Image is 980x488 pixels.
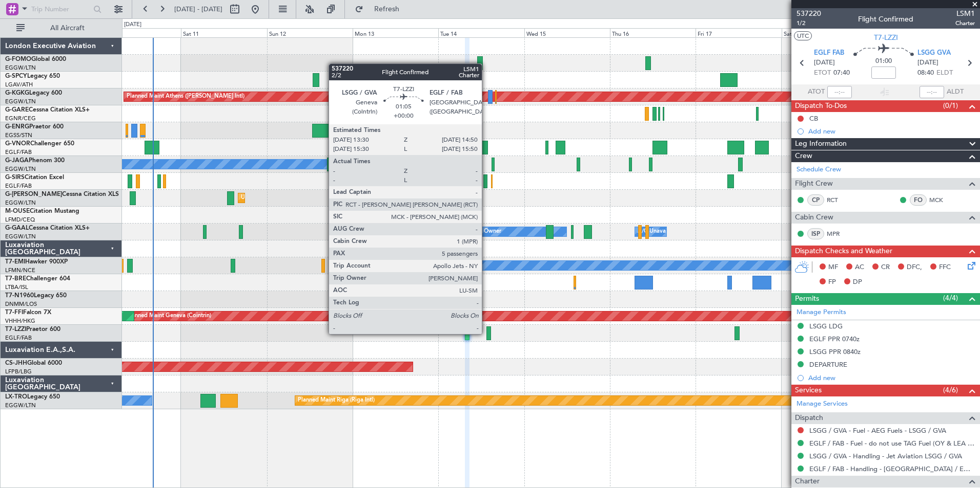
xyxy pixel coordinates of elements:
span: Permits [795,293,819,305]
span: 08:40 [917,68,934,78]
div: Unplanned Maint [GEOGRAPHIC_DATA] ([GEOGRAPHIC_DATA]) [241,190,410,206]
div: Add new [808,373,975,382]
span: DP [853,277,862,287]
input: Trip Number [31,2,90,17]
div: LSGG PPR 0840z [809,347,861,356]
span: G-GAAL [5,225,29,231]
div: Owner [484,224,501,239]
a: G-SPCYLegacy 650 [5,73,60,79]
a: MCK [929,195,952,205]
a: LX-TROLegacy 650 [5,394,60,400]
a: EGGW/LTN [5,64,36,72]
div: Sun 12 [267,28,353,37]
span: MF [828,262,838,273]
a: EGNR/CEG [5,115,36,122]
a: DNMM/LOS [5,300,37,308]
a: LSGG / GVA - Handling - Jet Aviation LSGG / GVA [809,452,962,460]
span: ETOT [814,68,831,78]
span: G-[PERSON_NAME] [5,191,62,197]
a: EGGW/LTN [5,402,36,409]
span: (4/4) [943,293,958,303]
span: LX-TRO [5,394,27,400]
button: Refresh [350,1,412,17]
span: ALDT [947,87,964,97]
span: Charter [795,476,820,487]
span: G-JAGA [5,158,29,164]
a: G-[PERSON_NAME]Cessna Citation XLS [5,191,119,197]
div: EGLF PPR 0740z [809,335,860,343]
div: Planned Maint Geneva (Cointrin) [127,308,211,324]
div: Mon 13 [353,28,438,37]
div: A/C Unavailable [380,224,423,239]
a: T7-EMIHawker 900XP [5,259,68,265]
a: T7-FFIFalcon 7X [5,309,51,316]
a: M-OUSECitation Mustang [5,208,79,214]
span: All Aircraft [27,25,108,32]
a: G-GAALCessna Citation XLS+ [5,225,90,231]
span: (0/1) [943,100,958,111]
span: T7-EMI [5,259,25,265]
span: AC [855,262,864,273]
a: CS-JHHGlobal 6000 [5,360,62,366]
a: EGLF / FAB - Handling - [GEOGRAPHIC_DATA] / EGLF / FAB [809,464,975,473]
a: G-JAGAPhenom 300 [5,158,65,164]
a: Manage Services [797,399,848,409]
span: 1/2 [797,19,821,28]
div: LSGG LDG [809,322,843,330]
span: ELDT [936,68,953,78]
a: G-KGKGLegacy 600 [5,90,62,96]
input: --:-- [827,86,852,98]
a: T7-N1960Legacy 650 [5,293,67,299]
a: EGLF/FAB [5,182,32,190]
span: Dispatch [795,412,823,424]
a: LTBA/ISL [5,283,28,291]
a: T7-BREChallenger 604 [5,276,70,282]
span: FP [828,277,836,287]
div: Thu 16 [610,28,696,37]
div: Planned Maint Riga (Riga Intl) [298,393,375,408]
a: EGGW/LTN [5,98,36,105]
span: G-KGKG [5,90,29,96]
span: G-GARE [5,107,29,113]
span: Dispatch To-Dos [795,100,847,112]
span: FFC [939,262,951,273]
div: Wed 15 [524,28,610,37]
span: Refresh [365,6,409,13]
span: M-OUSE [5,208,30,214]
span: G-SIRS [5,174,25,181]
div: Flight Confirmed [858,14,913,25]
a: G-GARECessna Citation XLS+ [5,107,90,113]
div: Fri 17 [696,28,781,37]
span: Crew [795,150,812,162]
span: Flight Crew [795,178,833,190]
span: 01:00 [875,56,892,66]
span: [DATE] [814,58,835,68]
span: 07:40 [833,68,850,78]
span: Leg Information [795,138,847,150]
a: G-ENRGPraetor 600 [5,124,64,130]
span: CS-JHH [5,360,27,366]
span: Cabin Crew [795,212,833,224]
span: G-FOMO [5,56,31,62]
button: All Aircraft [11,20,111,36]
span: [DATE] - [DATE] [174,5,222,14]
button: UTC [794,31,812,40]
a: LFPB/LBG [5,368,32,375]
span: LSM1 [955,8,975,19]
div: [DATE] [124,20,141,29]
span: G-SPCY [5,73,27,79]
div: CB [809,114,818,123]
div: Planned Maint Athens ([PERSON_NAME] Intl) [127,89,244,104]
a: RCT [827,195,850,205]
a: G-VNORChallenger 650 [5,141,74,147]
a: Manage Permits [797,307,846,318]
span: ATOT [808,87,825,97]
span: 537220 [797,8,821,19]
div: A/C Unavailable [638,224,680,239]
a: T7-LZZIPraetor 600 [5,326,60,332]
div: Add new [808,127,975,136]
a: EGLF/FAB [5,148,32,156]
span: T7-LZZI [874,32,898,43]
a: LGAV/ATH [5,81,33,88]
span: T7-N1960 [5,293,34,299]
